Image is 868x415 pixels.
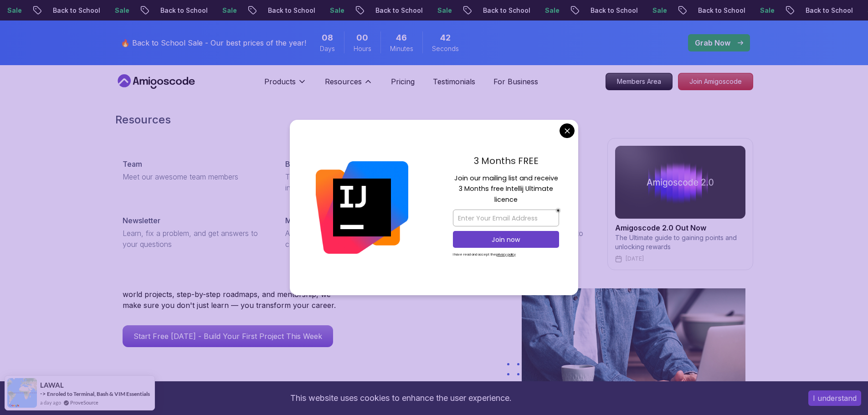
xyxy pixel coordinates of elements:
[215,6,244,15] p: Sale
[476,6,538,15] p: Back to School
[123,159,142,169] p: Team
[123,325,333,347] a: Start Free [DATE] - Build Your First Project This Week
[396,31,407,44] span: 46 Minutes
[695,37,730,48] p: Grab Now
[606,73,673,90] a: Members Area
[46,6,108,15] p: Back to School
[7,388,795,408] div: This website uses cookies to enhance the user experience.
[285,171,426,193] p: The latest industry news, updates and info
[583,6,645,15] p: Back to School
[285,228,426,250] p: Amigoscode merch and accessories for coding enthusiasts.
[285,215,307,226] p: Merch
[691,6,753,15] p: Back to School
[264,76,296,87] p: Products
[354,44,371,53] span: Hours
[123,215,160,226] p: Newsletter
[538,6,567,15] p: Sale
[278,151,433,200] a: BlogThe latest industry news, updates and info
[325,76,373,94] button: Resources
[320,44,335,53] span: Days
[123,267,341,311] p: Amigoscode has helped thousands of developers land roles at Amazon, Starling Bank, Mercado Livre,...
[261,6,323,15] p: Back to School
[123,228,263,250] p: Learn, fix a problem, and get answers to your questions
[440,31,451,44] span: 42 Seconds
[615,146,745,219] img: amigoscode 2.0
[626,255,644,262] p: [DATE]
[285,159,301,169] p: Blog
[390,44,413,53] span: Minutes
[40,390,46,397] span: ->
[433,76,475,87] a: Testimonials
[325,76,362,87] p: Resources
[493,76,538,87] a: For Business
[40,381,64,389] span: LAWAL
[264,76,307,94] button: Products
[430,6,459,15] p: Sale
[678,73,753,90] a: Join Amigoscode
[753,6,782,15] p: Sale
[123,171,263,182] p: Meet our awesome team members
[322,31,333,44] span: 8 Days
[115,113,753,127] h2: Resources
[607,138,753,270] a: amigoscode 2.0Amigoscode 2.0 Out NowThe Ultimate guide to gaining points and unlocking rewards[DATE]
[115,208,271,257] a: NewsletterLearn, fix a problem, and get answers to your questions
[323,6,352,15] p: Sale
[798,6,860,15] p: Back to School
[615,222,745,233] h2: Amigoscode 2.0 Out Now
[356,31,368,44] span: 0 Hours
[645,6,674,15] p: Sale
[391,76,415,87] a: Pricing
[7,378,37,408] img: provesource social proof notification image
[278,208,433,257] a: MerchAmigoscode merch and accessories for coding enthusiasts.
[432,44,459,53] span: Seconds
[47,390,150,397] a: Enroled to Terminal, Bash & VIM Essentials
[368,6,430,15] p: Back to School
[808,390,861,406] button: Accept cookies
[40,399,61,406] span: a day ago
[153,6,215,15] p: Back to School
[615,233,745,251] p: The Ultimate guide to gaining points and unlocking rewards
[115,151,271,190] a: TeamMeet our awesome team members
[70,399,98,406] a: ProveSource
[121,37,306,48] p: 🔥 Back to School Sale - Our best prices of the year!
[108,6,137,15] p: Sale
